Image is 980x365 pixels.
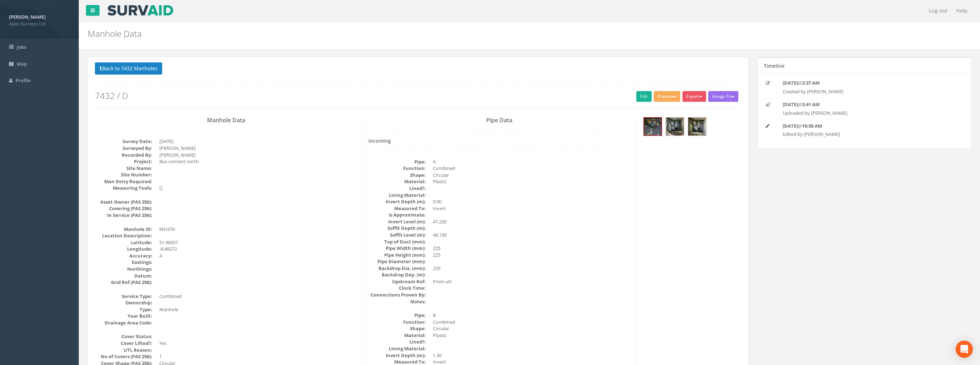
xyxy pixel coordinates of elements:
p: @ [783,80,946,86]
strong: [PERSON_NAME] [9,14,45,20]
strong: 2:37 AM [802,80,820,86]
dd: From utt [433,278,631,285]
h3: Pipe Data [368,117,631,124]
dd: MH376 [159,226,357,233]
button: Export [682,91,706,102]
dd: 48.130 [433,232,631,238]
dt: Pipe Height (mm): [368,252,426,259]
dt: Measured To: [368,205,426,212]
dt: Manhole ID: [95,226,152,233]
span: Map [17,61,27,67]
a: Edit [636,91,652,102]
strong: 2:41 AM [802,101,820,108]
img: 2c0b87a2-8e6e-27b3-2491-189db70f7d4a_cb1bb963-ec55-2b1a-e780-0e60076de51b_thumb.jpg [688,118,706,136]
dt: Asset Owner (PAS 256): [95,199,152,205]
dt: Drainage Area Code: [95,319,152,326]
h5: Timeline [764,63,785,68]
dd: Combined [159,293,357,300]
dt: Is Approximate: [368,212,426,218]
dd: Combined [433,165,631,172]
dt: Accuracy: [95,252,152,259]
dt: Northings: [95,266,152,272]
span: Jobs [17,44,26,50]
dd: 51.90657 [159,239,357,246]
dd: [PERSON_NAME] [159,152,357,158]
p: Uploaded by [PERSON_NAME] [783,110,946,117]
dt: Connections Proven By: [368,291,426,298]
dd: [PERSON_NAME] [159,145,357,152]
div: Open Intercom Messenger [956,341,973,358]
dt: Invert Depth (m): [368,352,426,359]
dt: Year Built: [95,313,152,319]
strong: 10:58 AM [802,123,822,129]
p: Edited by [PERSON_NAME] [783,131,946,138]
dd: 1.30 [433,352,631,359]
dd: [] [159,185,357,191]
dd: Circular [433,172,631,179]
dt: Invert Depth (m): [368,198,426,205]
dt: Backdrop Dia. (mm): [368,265,426,272]
dt: Ownership: [95,299,152,306]
dt: Material: [368,178,426,185]
dd: A [433,158,631,165]
strong: [DATE] [783,123,798,129]
p: Created by [PERSON_NAME] [783,88,946,95]
dt: No of Covers (PAS 256): [95,353,152,360]
dt: Location Description: [95,232,152,239]
dd: Plastic [433,178,631,185]
dd: Manhole [159,306,357,313]
span: Profile [16,77,30,84]
dt: Type: [95,306,152,313]
dt: Lining Material: [368,345,426,352]
h2: Manhole Data [88,29,822,38]
img: 2c0b87a2-8e6e-27b3-2491-189db70f7d4a_25923977-cb98-1076-0ae3-3f38dfb08467_thumb.jpg [666,118,684,136]
dt: Lined?: [368,185,426,192]
dt: Survey Date: [95,138,152,145]
dt: Top of Duct (mm): [368,238,426,245]
dd: Plastic [433,332,631,339]
dt: Soffit Level (m): [368,232,426,238]
strong: [DATE] [783,101,798,108]
dt: Grid Ref (PAS 256): [95,279,152,286]
dt: Latitude: [95,239,152,246]
dt: Shape: [368,172,426,179]
dt: Surveyed By: [95,145,152,152]
dt: Cover Status: [95,333,152,340]
button: Back to 7432 Manholes [95,62,162,75]
img: 2c0b87a2-8e6e-27b3-2491-189db70f7d4a_60a4130c-1466-7408-3042-ec90584a2d73_thumb.jpg [644,118,662,136]
h4: Incoming [368,138,631,143]
dd: Bus connect north [159,158,357,165]
dd: Circular [433,325,631,332]
h3: Manhole Data [95,117,357,124]
dt: Service Type: [95,293,152,300]
dt: Pipe Diameter (mm): [368,258,426,265]
dd: 4 [159,252,357,259]
dt: Recorded By: [95,152,152,158]
dt: Longitude: [95,246,152,252]
dt: Soffit Depth (m): [368,225,426,232]
dd: 0.90 [433,198,631,205]
dt: Site Number: [95,171,152,178]
dt: Lining Material: [368,192,426,199]
dt: Man Entry Required: [95,178,152,185]
dt: Invert Level (m): [368,218,426,225]
dt: Eastings: [95,259,152,266]
dt: Project: [95,158,152,165]
dt: Cover Lifted?: [95,340,152,347]
dt: Pipe Width (mm): [368,245,426,252]
dt: Function: [368,165,426,172]
dt: Measuring Tools: [95,185,152,191]
dd: -8.48372 [159,246,357,252]
dt: Site Name: [95,165,152,172]
dd: 225 [433,245,631,252]
dd: Invert [433,205,631,212]
dt: Lined?: [368,338,426,345]
dd: 47.230 [433,218,631,225]
dt: Notes: [368,298,426,305]
dt: Pipe: [368,312,426,319]
button: Assign To [708,91,738,102]
dt: Upstream Ref: [368,278,426,285]
dd: Combined [433,319,631,326]
button: Preview [654,91,680,102]
dd: 225 [433,252,631,259]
